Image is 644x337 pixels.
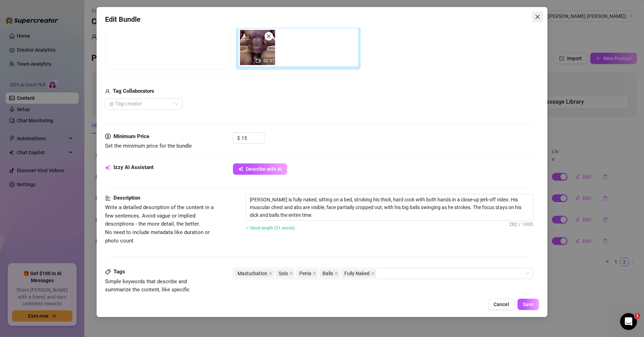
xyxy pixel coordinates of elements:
[532,14,543,20] span: Close
[344,270,370,277] span: Fully Naked
[266,34,271,39] span: close
[233,163,287,175] button: Describe with AI
[296,269,318,278] span: Penis
[269,272,272,275] span: close
[234,269,274,278] span: Masturbation
[105,269,111,275] span: tag
[341,269,376,278] span: Fully Naked
[334,272,338,275] span: close
[105,14,141,25] span: Edit Bundle
[620,313,637,330] iframe: Intercom live chat
[264,58,274,63] span: 02:37
[105,143,192,149] span: Set the minimum price for the bundle
[523,302,534,307] span: Save
[113,268,125,275] strong: Tags
[256,58,261,63] span: video-camera
[113,88,154,94] strong: Tag Collaborators
[246,226,295,231] span: ✓ Good length (51 words)
[518,299,539,310] button: Save
[113,133,149,140] strong: Minimum Price
[240,30,275,65] div: 02:37
[105,194,111,202] span: align-left
[279,270,288,277] span: Solo
[299,270,311,277] span: Penis
[494,302,509,307] span: Cancel
[290,272,293,275] span: close
[319,269,340,278] span: Balls
[275,269,295,278] span: Solo
[535,14,540,20] span: close
[105,132,111,141] span: dollar
[532,11,543,22] button: Close
[113,164,154,170] strong: Izzy AI Assistant
[635,313,640,319] span: 1
[246,194,533,220] textarea: [PERSON_NAME] is fully naked, sitting on a bed, stroking his thick, hard cock with both hands in ...
[313,272,316,275] span: close
[371,272,375,275] span: close
[105,204,214,244] span: Write a detailed description of the content in a few sentences. Avoid vague or implied descriptio...
[246,166,282,172] span: Describe with AI
[105,87,110,96] span: user
[238,270,267,277] span: Masturbation
[113,195,140,201] strong: Description
[240,30,275,65] img: media
[488,299,515,310] button: Cancel
[323,270,333,277] span: Balls
[105,278,190,301] span: Simple keywords that describe and summarize the content, like specific fetishes, positions, categ...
